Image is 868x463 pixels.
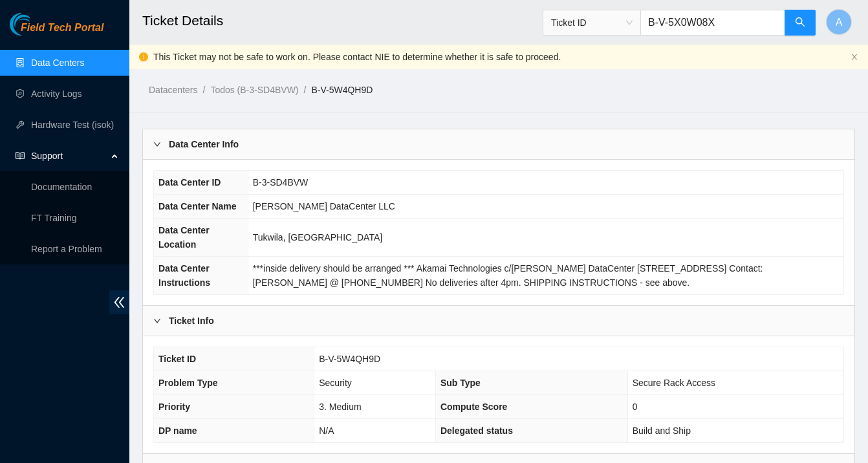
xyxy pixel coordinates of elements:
button: search [785,10,816,36]
span: Secure Rack Access [633,378,715,388]
span: B-V-5W4QH9D [319,354,380,364]
input: Enter text here... [640,10,785,36]
span: B-3-SD4BVW [253,177,309,188]
span: right [153,317,161,325]
a: Todos (B-3-SD4BVW) [210,85,298,95]
span: Compute Score [440,402,507,412]
span: Priority [158,402,190,412]
span: Field Tech Portal [21,22,103,34]
span: Tukwila, [GEOGRAPHIC_DATA] [253,232,382,242]
div: Ticket Info [143,306,854,336]
a: Hardware Test (isok) [31,120,114,130]
span: Build and Ship [633,425,691,436]
b: Ticket Info [169,314,214,328]
b: Data Center Info [169,137,239,151]
span: Delegated status [440,425,513,436]
span: double-left [109,290,129,314]
a: Datacenters [149,85,197,95]
span: A [836,14,843,30]
span: Support [31,143,107,169]
a: Documentation [31,182,92,192]
span: DP name [158,425,197,436]
span: 3. Medium [319,402,361,412]
a: Akamai TechnologiesField Tech Portal [10,23,103,40]
span: [PERSON_NAME] DataCenter LLC [253,201,395,211]
span: N/A [319,425,334,436]
span: Security [319,378,352,388]
button: close [851,53,858,61]
a: B-V-5W4QH9D [311,85,373,95]
span: read [16,151,25,160]
span: Data Center Location [158,225,210,250]
span: search [795,17,805,29]
span: close [851,53,858,61]
span: Data Center Instructions [158,263,210,288]
span: Ticket ID [551,13,633,32]
span: / [304,85,307,95]
span: Data Center Name [158,201,237,211]
span: Problem Type [158,378,218,388]
div: Data Center Info [143,129,854,159]
button: A [826,9,852,35]
span: Sub Type [440,378,481,388]
img: Akamai Technologies [10,13,65,36]
a: FT Training [31,213,77,223]
span: 0 [633,402,638,412]
p: Report a Problem [31,236,119,262]
a: Activity Logs [31,89,82,99]
span: / [202,85,205,95]
span: Ticket ID [158,354,196,364]
span: Data Center ID [158,177,221,188]
a: Data Centers [31,58,84,68]
span: ***inside delivery should be arranged *** Akamai Technologies c/[PERSON_NAME] DataCenter [STREET_... [253,263,763,288]
span: right [153,140,161,148]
